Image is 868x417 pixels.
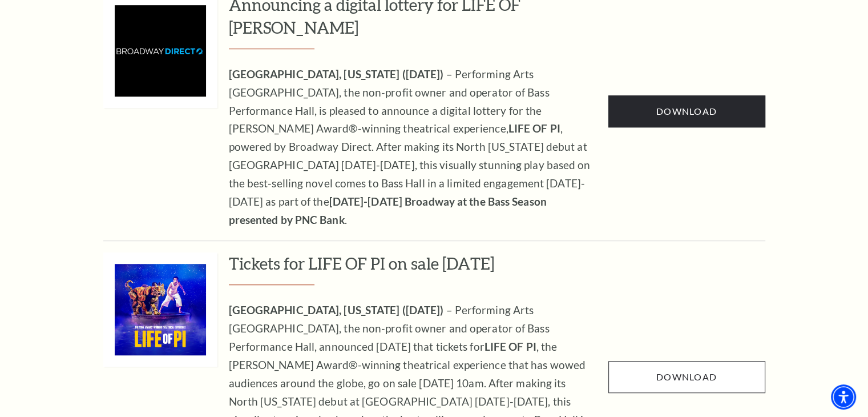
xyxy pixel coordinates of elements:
strong: LIFE OF PI [508,122,560,135]
strong: LIFE OF PI [485,340,536,353]
strong: [GEOGRAPHIC_DATA], [US_STATE] ([DATE]) [229,67,444,81]
span: Download [656,371,717,382]
span: Download [656,106,717,117]
img: Tickets for LIFE OF PI on sale Friday, June 20th [115,264,206,355]
h3: Tickets for LIFE OF PI on sale [DATE] [229,252,591,285]
a: Download Tickets for LIFE OF PI on sale Friday, June 20th - open in a new tab [608,361,765,393]
p: – Performing Arts [GEOGRAPHIC_DATA], the non-profit owner and operator of Bass Performance Hall, ... [229,65,591,230]
div: Accessibility Menu [831,384,856,410]
strong: [DATE]-[DATE] Broadway at the Bass Season presented by PNC Bank [229,195,547,226]
img: Announcing a digital lottery for LIFE OF PI [115,5,206,97]
strong: [GEOGRAPHIC_DATA], [US_STATE] ([DATE]) [229,303,444,316]
a: Download Announcing a digital lottery for LIFE OF PI - open in a new tab [608,95,765,127]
